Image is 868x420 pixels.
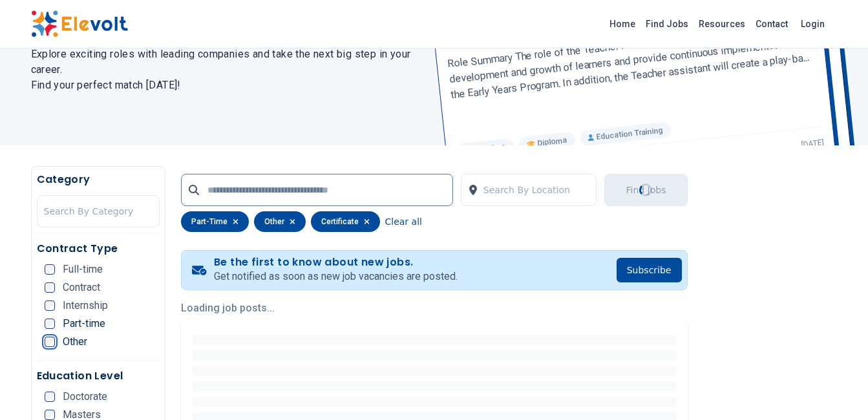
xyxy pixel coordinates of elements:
[640,14,693,34] a: Find Jobs
[311,211,380,232] div: certificate
[214,269,458,284] p: Get notified as soon as new job vacancies are posted.
[63,392,107,402] span: Doctorate
[181,300,688,316] p: Loading job posts...
[803,358,868,420] iframe: Chat Widget
[254,211,306,232] div: other
[617,258,682,282] button: Subscribe
[604,14,640,34] a: Home
[37,172,160,187] h5: Category
[637,181,655,199] div: Loading...
[37,368,160,384] h5: Education Level
[693,14,750,34] a: Resources
[63,264,103,275] span: Full-time
[63,300,108,311] span: Internship
[45,282,55,293] input: Contract
[45,264,55,275] input: Full-time
[63,337,87,347] span: Other
[750,14,793,34] a: Contact
[45,410,55,420] input: Masters
[37,241,160,257] h5: Contract Type
[45,392,55,402] input: Doctorate
[31,47,419,93] h2: Explore exciting roles with leading companies and take the next big step in your career. Find you...
[45,319,55,329] input: Part-time
[31,10,128,37] img: Elevolt
[181,211,249,232] div: part-time
[604,174,687,206] button: Find JobsLoading...
[45,337,55,347] input: Other
[63,282,100,293] span: Contract
[45,300,55,311] input: Internship
[63,410,101,420] span: Masters
[214,256,458,269] h4: Be the first to know about new jobs.
[63,319,105,329] span: Part-time
[793,11,832,37] a: Login
[385,211,422,232] button: Clear all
